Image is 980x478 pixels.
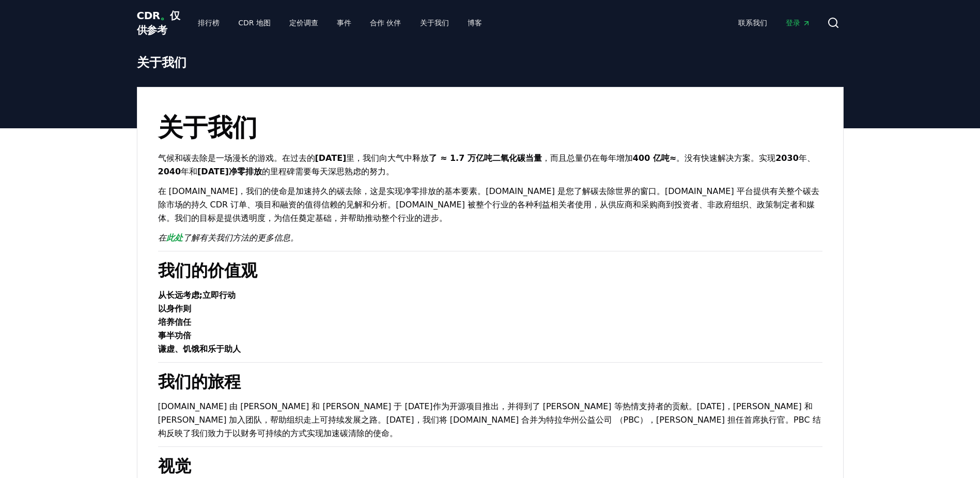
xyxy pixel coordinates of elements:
a: 关于我们 [412,13,457,32]
span: 。 [160,9,170,22]
span: CDR 仅供参考 [137,9,180,36]
strong: 从长远考虑;立即行动 [158,290,236,300]
p: 气候和碳去除是一场漫长的游戏。在过去的 里，我们向大气中释放 ，而且总量仍在每年增加 。没有快速解决方案。实现 年、 年和 的里程碑需要每天深思熟虑的努力。 [158,152,822,178]
strong: 事半功倍 [158,331,191,340]
strong: 2030 [775,153,799,163]
a: 联系我们 [730,13,775,32]
h1: 关于我们 [158,108,822,145]
strong: 谦虚、饥饿和乐于助人 [158,344,241,354]
h2: 视觉 [158,453,822,478]
p: [DOMAIN_NAME] 由 [PERSON_NAME] 和 [PERSON_NAME] 于 [DATE]作为开源项目推出，并得到了 [PERSON_NAME] 等热情支持者的贡献。[DATE... [158,400,822,440]
h1: 关于我们 [137,54,844,70]
h2: 我们的价值观 [158,258,822,282]
nav: 主要 [730,13,819,32]
strong: 以身作则 [158,304,191,313]
strong: 2040 [158,167,181,176]
a: 此处 [166,233,183,243]
strong: [DATE] [315,153,347,163]
em: 在 了解有关我们方法的更多信息。 [158,233,299,243]
a: 合作 伙伴 [362,13,409,32]
a: 博客 [459,13,490,32]
a: CDR 地图 [230,13,279,32]
a: CDR。仅供参考 [137,8,182,37]
strong: 400 亿吨≈ [633,153,676,163]
h2: 我们的旅程 [158,369,822,394]
font: 登录 [786,19,800,27]
a: 事件 [329,13,360,32]
strong: [DATE]净零排放 [197,167,262,176]
nav: 主要 [190,13,490,32]
a: 排行榜 [190,13,228,32]
strong: 培养信任 [158,317,191,327]
a: 定价调查 [281,13,326,32]
a: 登录 [777,13,819,32]
strong: 了 ≈ 1.7 万亿吨二氧化碳当量 [429,153,541,163]
p: 在 [DOMAIN_NAME]，我们的使命是加速持久的碳去除，这是实现净零排放的基本要素。[DOMAIN_NAME] 是您了解碳去除世界的窗口。[DOMAIN_NAME] 平台提供有关整个碳去除... [158,185,822,225]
